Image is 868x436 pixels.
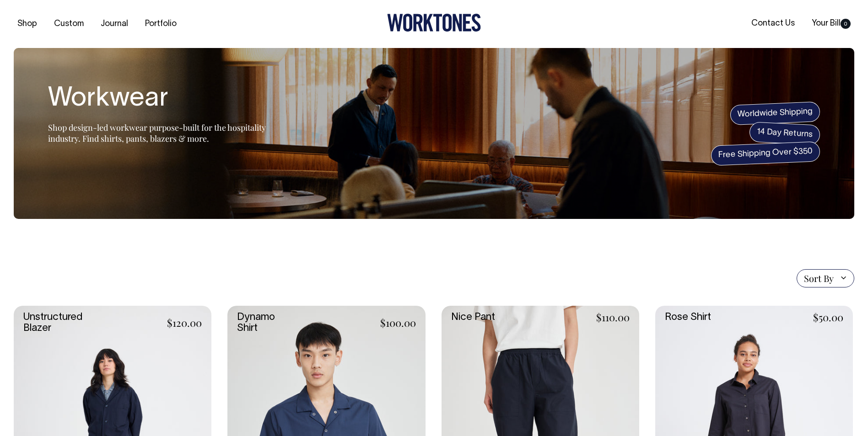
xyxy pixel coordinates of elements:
span: 0 [841,19,851,29]
span: Free Shipping Over $350 [711,141,820,166]
span: 14 Day Returns [749,122,820,145]
a: Portfolio [141,16,180,32]
a: Custom [50,16,87,32]
span: Worldwide Shipping [730,101,820,125]
a: Your Bill0 [808,16,854,31]
a: Shop [14,16,41,32]
span: Sort By [804,273,834,284]
h1: Workwear [48,85,277,114]
a: Journal [97,16,132,32]
a: Contact Us [748,16,798,31]
span: Shop design-led workwear purpose-built for the hospitality industry. Find shirts, pants, blazers ... [48,122,266,144]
